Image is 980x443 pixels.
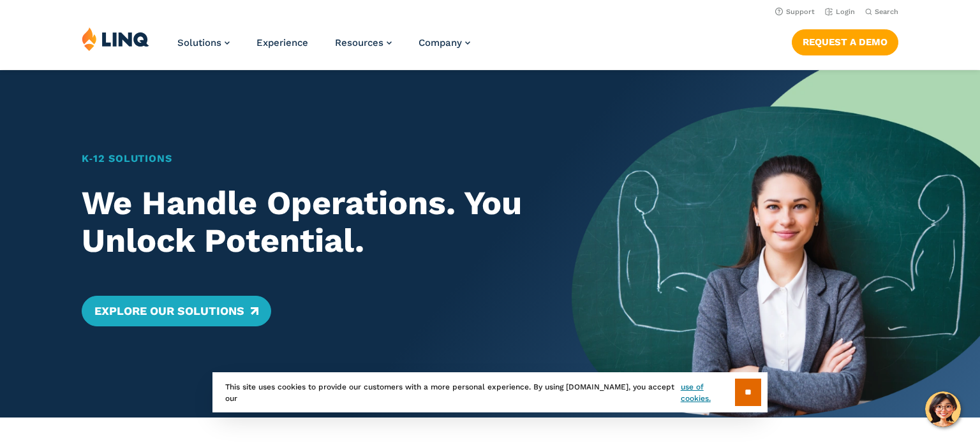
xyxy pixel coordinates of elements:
div: This site uses cookies to provide our customers with a more personal experience. By using [DOMAIN... [212,372,768,412]
nav: Primary Navigation [177,27,470,69]
span: Search [875,8,898,16]
a: Request a Demo [792,29,898,55]
nav: Button Navigation [792,27,898,55]
button: Open Search Bar [865,7,898,17]
a: Solutions [177,37,230,48]
span: Resources [335,37,383,48]
h1: K‑12 Solutions [82,151,531,166]
h2: We Handle Operations. You Unlock Potential. [82,184,531,261]
img: Home Banner [572,70,980,418]
a: Login [825,8,855,16]
a: use of cookies. [681,381,735,404]
a: Experience [256,37,308,48]
a: Support [775,8,815,16]
a: Company [419,37,470,48]
a: Resources [335,37,392,48]
button: Hello, have a question? Let’s chat. [925,391,961,427]
span: Solutions [177,37,221,48]
img: LINQ | K‑12 Software [82,27,149,51]
span: Company [419,37,462,48]
a: Explore Our Solutions [82,296,271,326]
